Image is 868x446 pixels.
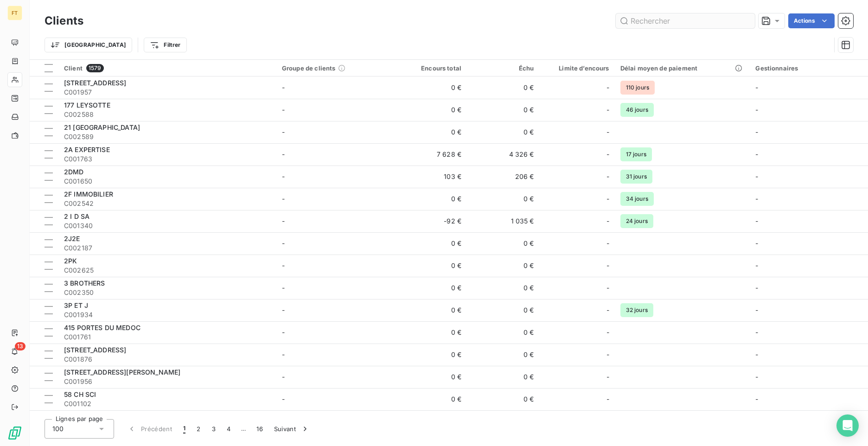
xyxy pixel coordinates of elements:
span: 24 jours [620,214,653,228]
span: - [606,328,609,337]
td: 7 628 € [394,143,467,166]
span: C001650 [64,177,271,186]
span: - [606,217,609,226]
span: - [282,328,285,336]
span: - [606,239,609,248]
button: 16 [251,419,268,439]
span: - [755,83,758,91]
span: 58 CH SCI [64,390,96,398]
td: 0 € [394,255,467,277]
span: - [606,395,609,404]
button: 1 [178,419,191,439]
td: 0 € [467,121,540,143]
button: Précédent [121,419,178,439]
td: 1 € [394,410,467,433]
span: 110 jours [620,81,655,95]
button: Actions [788,13,835,28]
span: C001761 [64,332,271,342]
span: - [282,284,285,292]
span: 177 LEYSOTTE [64,101,110,109]
td: 206 € [467,166,540,188]
span: 3 BROTHERS [64,279,105,287]
span: 32 jours [620,303,653,317]
span: - [606,350,609,359]
div: FT [7,6,22,20]
span: - [755,128,758,136]
span: - [606,194,609,204]
span: 21 [GEOGRAPHIC_DATA] [64,123,140,131]
span: - [755,284,758,292]
span: C002625 [64,266,271,275]
span: [STREET_ADDRESS][PERSON_NAME] [64,368,180,376]
div: Délai moyen de paiement [620,64,745,72]
td: 1 035 € [467,210,540,232]
td: 0 € [467,388,540,410]
img: Logo LeanPay [7,426,22,440]
td: 0 € [394,388,467,410]
td: 0 € [467,277,540,299]
span: 415 PORTES DU MEDOC [64,324,140,331]
span: 2F IMMOBILIER [64,190,113,198]
td: 0 € [394,366,467,388]
span: Client [64,64,83,72]
span: C001763 [64,154,271,164]
button: 4 [221,419,236,439]
span: 100 [52,424,64,433]
td: -92 € [394,210,467,232]
span: 34 jours [620,192,654,206]
div: Gestionnaires [755,64,862,72]
div: Encours total [400,64,461,72]
span: 2PK [64,257,77,265]
button: 2 [191,419,206,439]
span: C001956 [64,377,271,386]
span: - [282,373,285,381]
span: 17 jours [620,147,652,161]
span: - [282,395,285,403]
td: 0 € [467,99,540,121]
span: [STREET_ADDRESS] [64,346,126,354]
div: Limite d’encours [545,64,609,72]
span: C001102 [64,399,271,408]
span: 46 jours [620,103,654,117]
span: C001876 [64,355,271,364]
td: 0 € [467,366,540,388]
td: 0 € [394,321,467,344]
button: [GEOGRAPHIC_DATA] [45,38,132,52]
span: 2A EXPERTISE [64,146,110,153]
span: - [755,172,758,180]
td: 2 146 € [467,410,540,433]
td: 0 € [394,299,467,321]
span: - [282,239,285,247]
span: 2J2E [64,235,80,242]
span: Groupe de clients [282,64,336,72]
td: 0 € [467,321,540,344]
span: [STREET_ADDRESS] [64,79,126,87]
span: C001934 [64,310,271,319]
span: - [755,106,758,114]
td: 0 € [467,344,540,366]
span: - [282,306,285,314]
td: 0 € [467,232,540,255]
td: 4 326 € [467,143,540,166]
span: 31 jours [620,170,652,184]
span: 1579 [86,64,104,72]
span: - [755,239,758,247]
span: - [755,306,758,314]
span: - [755,150,758,158]
span: - [606,83,609,92]
span: - [606,105,609,115]
span: - [606,172,609,181]
span: - [282,150,285,158]
span: - [755,217,758,225]
span: - [606,306,609,315]
span: - [755,195,758,203]
span: - [282,83,285,91]
span: - [606,283,609,293]
span: - [606,127,609,137]
span: - [755,350,758,358]
span: - [755,261,758,269]
td: 0 € [394,232,467,255]
span: - [606,150,609,159]
td: 0 € [467,255,540,277]
span: 2 I D SA [64,212,89,220]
